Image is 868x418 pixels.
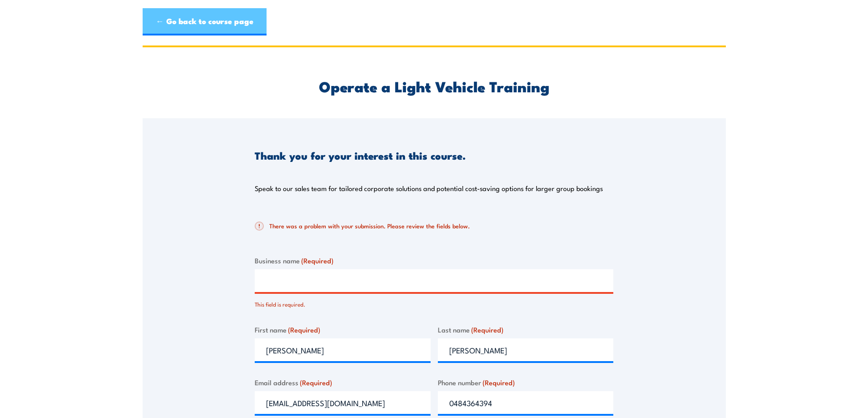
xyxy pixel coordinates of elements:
div: This field is required. [255,296,613,309]
span: (Required) [300,377,332,387]
span: (Required) [471,324,503,334]
label: Phone number [438,377,614,388]
h3: Thank you for your interest in this course. [255,150,466,161]
label: Business name [255,255,613,266]
label: First name [255,324,431,335]
span: (Required) [483,377,515,387]
a: ← Go back to course page [143,8,267,35]
p: Speak to our sales team for tailored corporate solutions and potential cost-saving options for la... [255,184,603,193]
label: Last name [438,324,614,335]
label: Email address [255,377,431,388]
h2: There was a problem with your submission. Please review the fields below. [255,222,606,231]
span: (Required) [301,255,334,265]
h2: Operate a Light Vehicle Training [255,80,613,92]
span: (Required) [288,324,320,334]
